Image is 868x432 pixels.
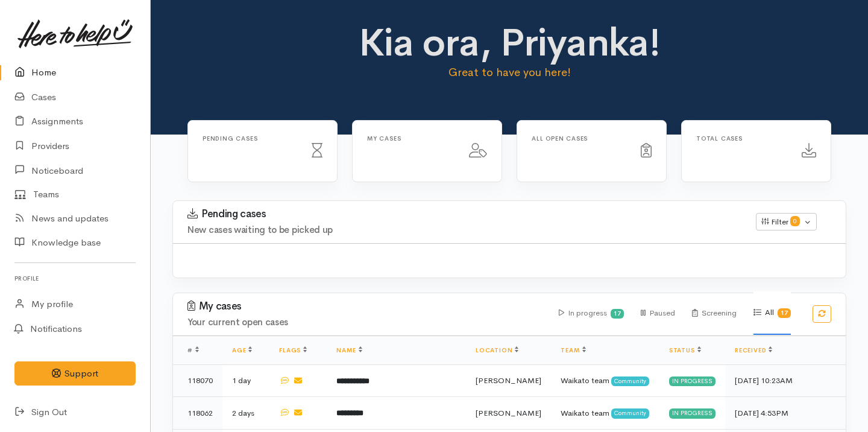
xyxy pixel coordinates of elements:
h1: Kia ora, Priyanka! [345,22,675,64]
h6: My cases [367,135,454,142]
button: Filter0 [756,213,817,231]
h4: New cases waiting to be picked up [187,225,741,235]
td: [DATE] 10:23AM [725,364,846,397]
td: 2 days [222,397,269,430]
button: Support [14,361,136,386]
span: # [187,346,199,354]
div: In progress [559,292,624,335]
a: Status [669,346,701,354]
b: 17 [614,310,621,317]
h6: Profile [14,270,136,287]
td: Waikato team [551,364,659,397]
div: Paused [641,292,675,335]
div: In progress [669,408,715,418]
a: Age [232,346,252,354]
p: Great to have you here! [345,64,675,81]
b: 17 [781,309,788,317]
span: [PERSON_NAME] [476,375,541,386]
div: Screening [692,292,737,335]
td: [DATE] 4:53PM [725,397,846,430]
span: Community [611,376,649,386]
h6: Total cases [696,135,787,142]
h3: Pending cases [187,208,741,220]
a: Flags [279,346,307,354]
td: Waikato team [551,397,659,430]
h6: Pending cases [203,135,297,142]
td: 1 day [222,364,269,397]
a: Received [735,346,772,354]
h6: All Open cases [532,135,626,142]
td: 118062 [173,397,222,430]
h3: My cases [187,300,544,313]
div: In progress [669,376,715,386]
span: Community [611,408,649,418]
span: [PERSON_NAME] [476,408,541,418]
div: All [753,291,791,335]
td: 118070 [173,364,222,397]
span: 0 [790,216,800,226]
h4: Your current open cases [187,317,544,328]
a: Location [476,346,518,354]
a: Team [561,346,585,354]
a: Name [336,346,362,354]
